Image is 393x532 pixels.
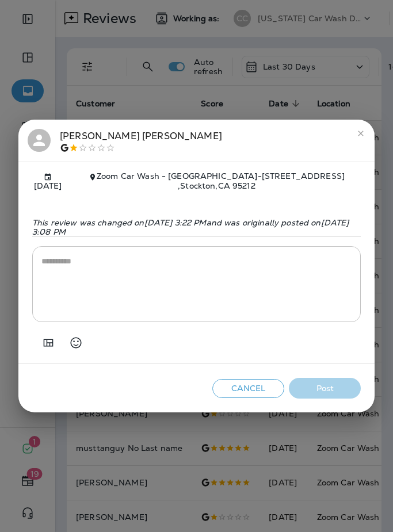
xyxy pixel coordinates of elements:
[60,129,222,153] div: [PERSON_NAME] [PERSON_NAME]
[37,331,60,354] button: Add in a premade template
[32,217,349,237] span: and was originally posted on [DATE] 3:08 PM
[352,124,370,143] button: close
[97,171,345,191] span: Zoom Car Wash - [GEOGRAPHIC_DATA] - [STREET_ADDRESS] , Stockton , CA 95212
[212,379,284,398] button: Cancel
[32,171,63,190] span: [DATE]
[64,331,87,354] button: Select an emoji
[32,218,361,236] p: This review was changed on [DATE] 3:22 PM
